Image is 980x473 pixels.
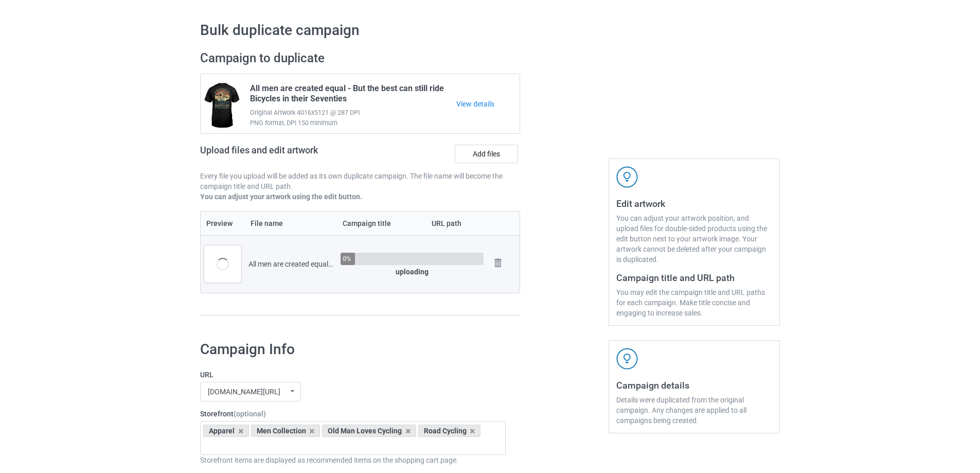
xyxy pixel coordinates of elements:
[426,212,487,235] th: URL path
[200,370,506,380] label: URL
[616,166,638,188] img: svg+xml;base64,PD94bWwgdmVyc2lvbj0iMS4wIiBlbmNvZGluZz0iVVRGLTgiPz4KPHN2ZyB3aWR0aD0iNDJweCIgaGVpZ2...
[200,340,506,359] h1: Campaign Info
[616,198,772,209] h3: Edit artwork
[203,425,249,437] div: Apparel
[200,171,520,191] p: Every file you upload will be added as its own duplicate campaign. The file name will become the ...
[200,455,506,465] div: Storefront items are displayed as recommended items on the shopping cart page.
[341,267,484,277] div: uploading
[250,118,456,128] span: PNG format, DPI 150 minimum
[200,21,780,40] h1: Bulk duplicate campaign
[455,145,518,163] label: Add files
[616,348,638,370] img: svg+xml;base64,PD94bWwgdmVyc2lvbj0iMS4wIiBlbmNvZGluZz0iVVRGLTgiPz4KPHN2ZyB3aWR0aD0iNDJweCIgaGVpZ2...
[616,395,772,426] div: Details were duplicated from the original campaign. Any changes are applied to all campaigns bein...
[616,287,772,318] div: You may edit the campaign title and URL paths for each campaign. Make title concise and engaging ...
[245,212,337,235] th: File name
[200,50,520,66] h2: Campaign to duplicate
[200,409,506,419] label: Storefront
[343,255,351,262] div: 0%
[337,212,426,235] th: Campaign title
[208,388,280,395] div: [DOMAIN_NAME][URL]
[200,145,392,164] h2: Upload files and edit artwork
[616,272,772,284] h3: Campaign title and URL path
[616,213,772,265] div: You can adjust your artwork position, and upload files for double-sided products using the edit b...
[251,425,320,437] div: Men Collection
[491,256,505,270] img: svg+xml;base64,PD94bWwgdmVyc2lvbj0iMS4wIiBlbmNvZGluZz0iVVRGLTgiPz4KPHN2ZyB3aWR0aD0iMjhweCIgaGVpZ2...
[616,379,772,391] h3: Campaign details
[250,83,456,108] span: All men are created equal - But the best can still ride Bicycles in their Seventies
[322,425,416,437] div: Old Man Loves Cycling
[456,99,520,109] a: View details
[234,410,266,418] span: (optional)
[248,259,333,269] div: All men are created equal - 60s.png
[250,108,456,118] span: Original Artwork 4016x5121 @ 287 DPI
[201,212,245,235] th: Preview
[418,425,481,437] div: Road Cycling
[200,192,362,201] b: You can adjust your artwork using the edit button.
